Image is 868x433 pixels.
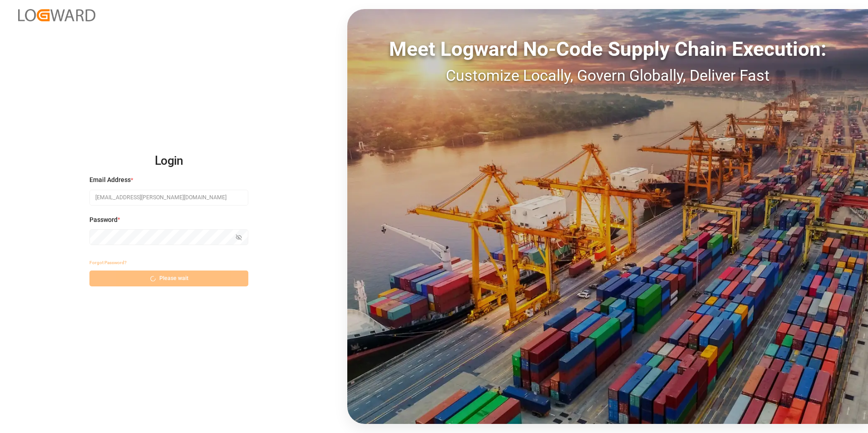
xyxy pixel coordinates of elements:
div: Meet Logward No-Code Supply Chain Execution: [347,34,868,64]
div: Customize Locally, Govern Globally, Deliver Fast [347,64,868,87]
img: Logward_new_orange.png [18,9,95,21]
h2: Login [89,147,248,176]
span: Password [89,215,118,225]
input: Enter your email [89,190,248,206]
span: Email Address [89,175,131,185]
